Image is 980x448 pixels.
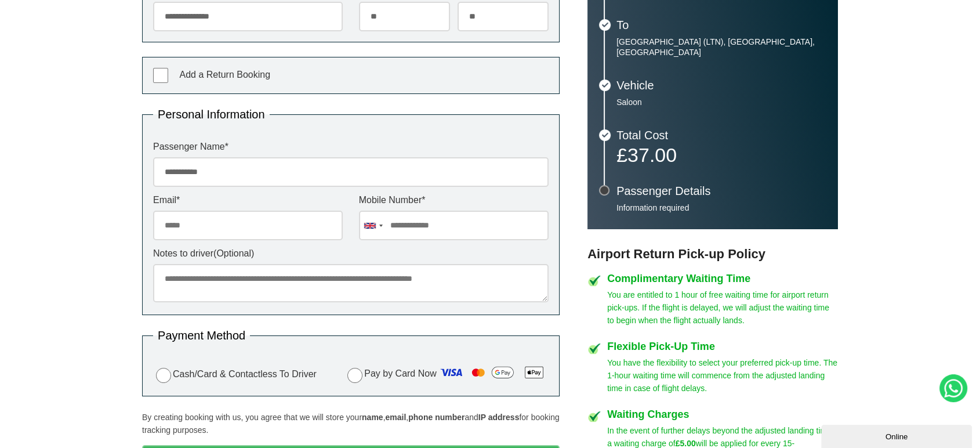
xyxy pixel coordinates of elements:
[344,363,549,385] label: Pay by Card Now
[408,413,464,422] strong: phone number
[607,288,838,327] p: You are entitled to 1 hour of free waiting time for airport return pick-ups. If the flight is del...
[478,413,520,422] strong: IP address
[616,37,826,57] p: [GEOGRAPHIC_DATA] (LTN), [GEOGRAPHIC_DATA], [GEOGRAPHIC_DATA]
[616,129,826,141] h3: Total Cost
[153,249,549,258] label: Notes to driver
[153,330,250,341] legend: Payment Method
[385,413,406,422] strong: email
[213,248,254,258] span: (Optional)
[153,366,317,383] label: Cash/Card & Contactless To Driver
[627,144,677,166] span: 37.00
[347,368,362,383] input: Pay by Card Now
[360,211,386,240] div: United Kingdom: +44
[616,203,826,213] p: Information required
[616,80,826,91] h3: Vehicle
[153,109,270,120] legend: Personal Information
[607,273,838,284] h4: Complimentary Waiting Time
[153,68,168,83] input: Add a Return Booking
[156,368,171,383] input: Cash/Card & Contactless To Driver
[616,185,826,197] h3: Passenger Details
[359,196,549,205] label: Mobile Number
[676,439,696,448] strong: £5.00
[616,147,826,163] p: £
[153,142,549,151] label: Passenger Name
[142,411,560,436] p: By creating booking with us, you agree that we will store your , , and for booking tracking purpo...
[607,356,838,395] p: You have the flexibility to select your preferred pick-up time. The 1-hour waiting time will comm...
[362,413,383,422] strong: name
[616,19,826,31] h3: To
[179,70,270,80] span: Add a Return Booking
[153,196,343,205] label: Email
[587,247,838,262] h3: Airport Return Pick-up Policy
[616,97,826,107] p: Saloon
[821,422,974,448] iframe: chat widget
[607,409,838,420] h4: Waiting Charges
[607,341,838,352] h4: Flexible Pick-Up Time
